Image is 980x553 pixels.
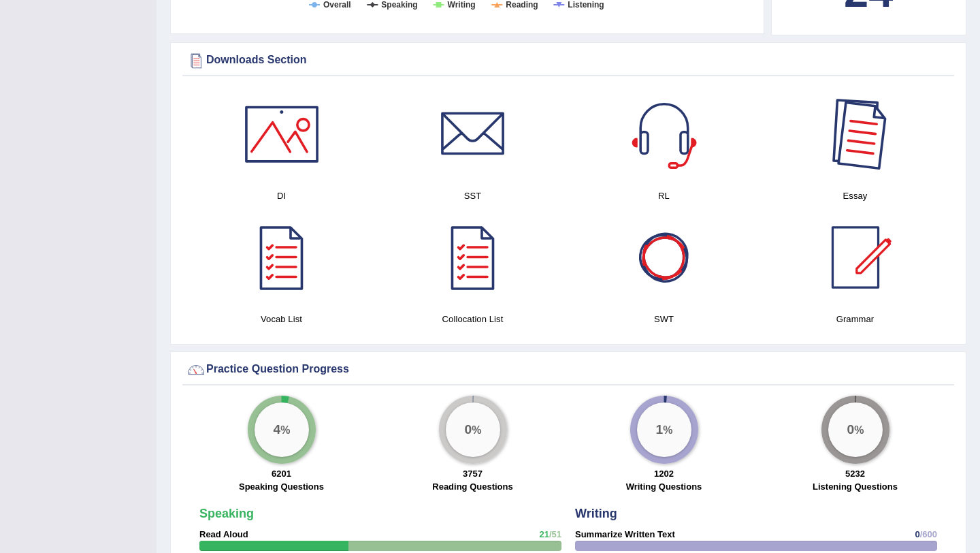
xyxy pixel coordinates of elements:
strong: Writing [575,507,617,520]
label: Speaking Questions [239,480,324,493]
strong: 1202 [654,469,674,479]
big: 0 [847,422,854,437]
strong: 5232 [845,469,865,479]
h4: RL [575,189,753,203]
h4: Vocab List [193,312,370,326]
strong: 3757 [463,469,483,479]
strong: Summarize Written Text [575,529,675,539]
h4: SWT [575,312,753,326]
label: Writing Questions [626,480,702,493]
h4: SST [384,189,561,203]
span: /600 [920,529,937,539]
label: Reading Questions [432,480,512,493]
big: 0 [464,422,472,437]
h4: Grammar [766,312,944,326]
strong: Read Aloud [199,529,248,539]
div: % [637,402,691,457]
div: % [255,402,309,457]
strong: 6201 [272,469,291,479]
strong: Speaking [199,507,254,520]
div: % [828,402,883,457]
h4: DI [193,189,370,203]
big: 4 [273,422,280,437]
span: /51 [549,529,561,539]
h4: Collocation List [384,312,561,326]
div: Downloads Section [186,50,951,71]
div: % [446,402,500,457]
big: 1 [655,422,663,437]
span: 21 [539,529,549,539]
label: Listening Questions [813,480,898,493]
div: Practice Question Progress [186,360,951,380]
span: 0 [915,529,919,539]
h4: Essay [766,189,944,203]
